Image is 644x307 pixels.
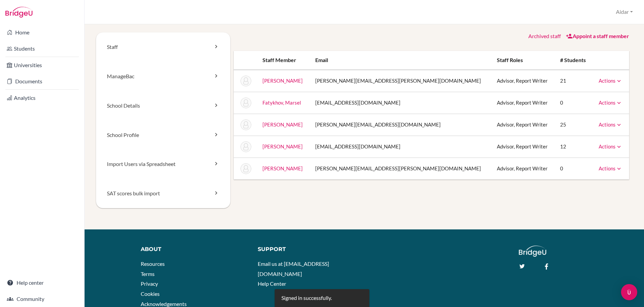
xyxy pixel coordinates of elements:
td: 0 [555,92,592,114]
a: Actions [599,100,622,106]
td: [EMAIL_ADDRESS][DOMAIN_NAME] [310,136,491,158]
button: Aidar [613,6,636,18]
th: # students [555,51,592,70]
td: Advisor, Report Writer [491,92,555,114]
img: logo_white@2x-f4f0deed5e89b7ecb1c2cc34c3e3d731f90f0f143d5ea2071677605dd97b5244.png [519,246,546,257]
td: [EMAIL_ADDRESS][DOMAIN_NAME] [310,92,491,114]
a: Fatykhov, Marsel [262,100,301,106]
th: Email [310,51,491,70]
a: Documents [1,75,83,88]
a: Archived staff [528,33,561,39]
td: 12 [555,136,592,158]
td: Advisor, Report Writer [491,158,555,179]
a: Resources [141,260,165,267]
div: Support [258,246,359,253]
a: Staff [96,32,230,62]
div: About [141,246,247,253]
a: School Details [96,91,230,120]
a: Privacy [141,280,158,287]
a: Appoint a staff member [566,33,629,39]
td: 0 [555,158,592,179]
td: 21 [555,70,592,92]
td: [PERSON_NAME][EMAIL_ADDRESS][PERSON_NAME][DOMAIN_NAME] [310,70,491,92]
a: Actions [599,143,622,149]
img: Bridge-U [5,7,32,18]
a: Home [1,26,83,39]
td: Advisor, Report Writer [491,114,555,136]
a: Terms [141,271,155,277]
th: Staff member [257,51,309,70]
a: Actions [599,78,622,84]
a: [PERSON_NAME] [262,121,303,128]
a: [PERSON_NAME] [262,78,303,84]
img: Kamila Mirasova [240,119,251,130]
a: Students [1,42,83,55]
a: Help center [1,276,83,289]
a: School Profile [96,120,230,150]
img: Marsel Fatykhov [240,97,251,108]
a: [PERSON_NAME] [262,143,303,149]
a: Analytics [1,91,83,105]
a: Universities [1,58,83,72]
td: [PERSON_NAME][EMAIL_ADDRESS][PERSON_NAME][DOMAIN_NAME] [310,158,491,179]
a: Help Center [258,280,286,287]
a: SAT scores bulk import [96,179,230,208]
a: [PERSON_NAME] [262,165,303,171]
img: Zachary Strother [240,163,251,174]
a: Import Users via Spreadsheet [96,149,230,179]
td: Advisor, Report Writer [491,70,555,92]
th: Staff roles [491,51,555,70]
img: Megan Bagdonas [240,76,251,86]
td: [PERSON_NAME][EMAIL_ADDRESS][DOMAIN_NAME] [310,114,491,136]
td: Advisor, Report Writer [491,136,555,158]
a: Email us at [EMAIL_ADDRESS][DOMAIN_NAME] [258,260,329,277]
a: Actions [599,121,622,128]
td: 25 [555,114,592,136]
div: Open Intercom Messenger [621,284,637,300]
img: Aidar Salimov [240,141,251,152]
a: ManageBac [96,62,230,91]
a: Actions [599,165,622,171]
div: Signed in successfully. [281,294,332,302]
